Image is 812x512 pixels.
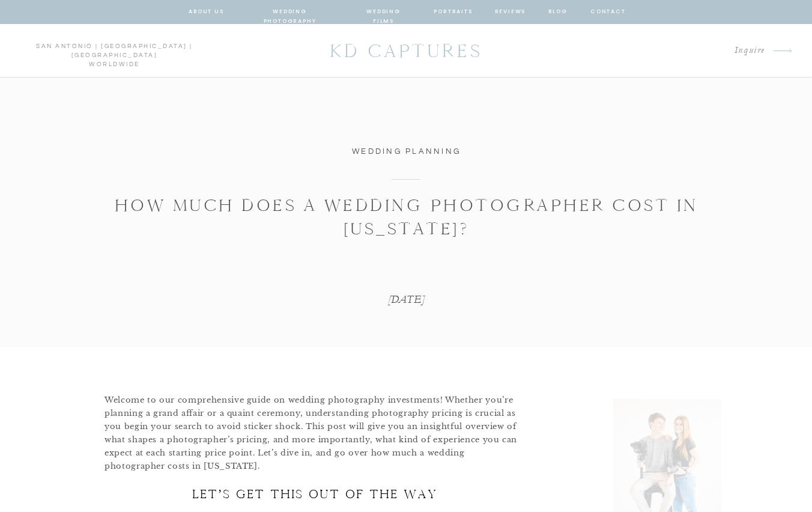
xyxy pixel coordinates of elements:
[590,7,624,17] a: contact
[82,194,731,240] h1: How Much Does a Wedding Photographer Cost in [US_STATE]?
[547,7,569,17] a: blog
[494,7,526,17] a: reviews
[332,291,481,308] p: [DATE]
[679,43,765,59] a: Inquire
[189,7,224,17] a: about us
[105,483,525,505] h2: Let’s Get This Out of the Way
[352,147,461,156] a: Wedding Planning
[323,34,489,67] a: KD CAPTURES
[434,7,473,17] a: portraits
[355,7,412,17] a: wedding films
[105,394,525,474] p: Welcome to our comprehensive guide on wedding photography investments! Whether you’re planning a ...
[17,42,212,60] p: san antonio | [GEOGRAPHIC_DATA] | [GEOGRAPHIC_DATA] worldwide
[246,7,334,17] a: wedding photography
